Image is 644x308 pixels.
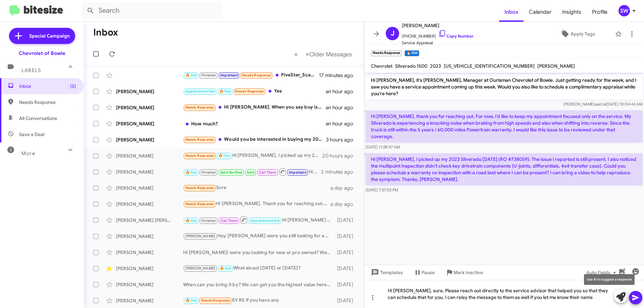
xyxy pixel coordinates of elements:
[185,170,197,175] span: 🔥 Hot
[19,115,57,122] span: All Conversations
[116,88,183,95] div: [PERSON_NAME]
[183,71,319,79] div: FiveStar_Scar Crn [DATE]-[DATE] $3.79 +6.25 Crn [DATE] $3.79 +6.25 Bns [DATE]-[DATE] $9.66 +7.0 B...
[29,33,70,39] span: Special Campaign
[247,170,255,175] span: Sold
[185,153,214,158] span: Needs Response
[235,89,264,94] span: Needs Response
[453,266,483,279] span: Mark Inactive
[290,47,302,61] button: Previous
[326,136,359,143] div: 3 hours ago
[408,266,440,279] button: Pause
[444,63,535,69] span: [US_VEHICLE_IDENTIFICATION_NUMBER]
[19,83,76,89] span: Inbox
[289,170,306,175] span: Important
[183,136,326,143] div: Would you be interested in buying my 2010 buick enclave cxl
[405,50,419,56] small: 🔥 Hot
[537,63,575,69] span: [PERSON_NAME]
[183,184,330,192] div: Sure
[218,153,230,158] span: 🔥 Hot
[70,83,76,89] span: (5)
[321,169,359,175] div: 2 minutes ago
[185,73,197,77] span: 🔥 Hot
[440,266,488,279] button: Mark Inactive
[499,2,524,22] a: Inbox
[116,217,183,224] div: [PERSON_NAME] [PERSON_NAME] Jr
[116,201,183,207] div: [PERSON_NAME]
[183,232,334,240] div: Hey [PERSON_NAME] were you still looking for a vehicle?
[334,281,359,288] div: [DATE]
[116,120,183,127] div: [PERSON_NAME]
[259,170,276,175] span: Call Them
[183,297,334,304] div: EV RS if you have any
[366,153,643,185] p: Hi [PERSON_NAME], I picked up my 2023 Silverado [DATE] (RO #738059). The issue I reported is stil...
[422,266,435,279] span: Pause
[93,27,118,38] h1: Inbox
[309,51,352,58] span: Older Messages
[402,21,474,29] span: [PERSON_NAME]
[306,50,309,58] span: »
[185,202,214,206] span: Needs Response
[201,73,216,77] span: Finished
[402,29,474,40] span: [PHONE_NUMBER]
[290,47,356,61] nav: Page navigation example
[543,28,612,40] button: Apply Tags
[571,28,595,40] span: Apply Tags
[326,88,359,95] div: an hour ago
[9,28,75,44] a: Special Campaign
[220,73,238,77] span: Important
[322,152,359,159] div: 20 hours ago
[116,169,183,175] div: [PERSON_NAME]
[21,67,41,73] span: Labels
[19,131,44,138] span: Save a Deal
[370,266,403,279] span: Templates
[319,72,359,79] div: 17 minutes ago
[430,63,441,69] span: 2023
[183,120,326,127] div: How much?
[334,217,359,224] div: [DATE]
[595,102,606,107] span: said at
[557,2,587,22] a: Insights
[581,266,624,279] button: Auto Fields
[183,87,326,95] div: Yes
[183,152,322,160] div: Hi [PERSON_NAME], I picked up my 2023 Silverado [DATE] (RO #738059). The issue I reported is stil...
[201,219,216,223] span: Finished
[563,102,643,107] span: [PERSON_NAME] [DATE] 10:04:44 AM
[183,281,334,288] div: When can you bring it by? We can get you the highest value here in the dealership
[185,105,214,110] span: Needs Response
[183,264,334,272] div: What about [DATE] or [DATE]?
[586,266,619,279] span: Auto Fields
[587,2,613,22] a: Profile
[524,2,557,22] a: Calendar
[334,249,359,256] div: [DATE]
[330,185,359,191] div: a day ago
[185,186,214,190] span: Needs Response
[220,266,231,270] span: 🔥 Hot
[21,150,35,157] span: More
[183,216,334,224] div: Hi [PERSON_NAME] still interested in stopping by the dealership?
[116,136,183,143] div: [PERSON_NAME]
[116,152,183,159] div: [PERSON_NAME]
[116,297,183,304] div: [PERSON_NAME]
[391,28,394,39] span: J
[201,298,230,303] span: Needs Response
[364,266,408,279] button: Templates
[220,219,238,223] span: Call Them
[334,265,359,272] div: [DATE]
[185,298,197,303] span: 🔥 Hot
[326,104,359,111] div: an hour ago
[330,201,359,207] div: a day ago
[438,34,474,39] a: Copy Number
[116,104,183,111] div: [PERSON_NAME]
[302,47,356,61] button: Next
[395,63,427,69] span: Silverado 1500
[371,63,392,69] span: Chevrolet
[334,297,359,304] div: [DATE]
[116,185,183,191] div: [PERSON_NAME]
[334,233,359,240] div: [DATE]
[183,249,334,256] div: Hi [PERSON_NAME]! were you looking for new or pre owned? We have no New Chevy vehicles that have ...
[183,168,321,176] div: Hi [PERSON_NAME], who did you speak to in service ?
[219,89,231,94] span: 🔥 Hot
